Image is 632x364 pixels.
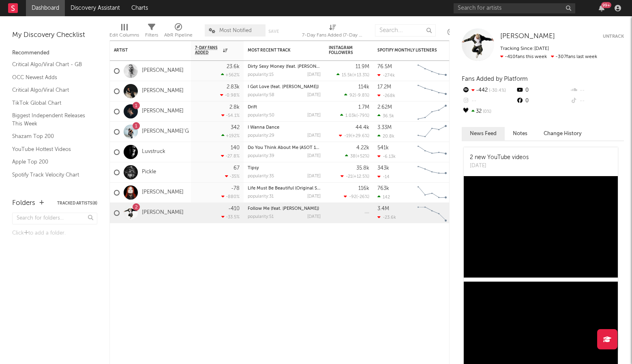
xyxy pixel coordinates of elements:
[356,125,369,130] div: 44.4k
[109,20,139,44] div: Edit Columns
[219,28,252,33] span: Most Notified
[12,48,97,58] div: Recommended
[462,85,516,96] div: -442
[307,93,321,97] div: [DATE]
[302,20,363,44] div: 7-Day Fans Added (7-Day Fans Added)
[231,125,240,130] div: 342
[248,174,274,179] div: popularity: 35
[248,105,321,110] div: Drift
[248,113,274,118] div: popularity: 50
[307,113,321,118] div: [DATE]
[57,201,97,205] button: Tracked Artists(8)
[248,85,319,89] a: I Got Love (feat. [PERSON_NAME])
[339,133,369,138] div: ( )
[248,65,321,69] div: Dirty Sexy Money (feat. Charli XCX & French Montana) - Mesto Remix
[358,105,369,110] div: 1.7M
[344,194,369,199] div: ( )
[231,145,240,151] div: 140
[12,60,89,69] a: Critical Algo/Viral Chart - GB
[377,48,438,53] div: Spotify Monthly Listeners
[377,73,395,78] div: -274k
[142,189,184,196] a: [PERSON_NAME]
[221,214,240,220] div: -33.5 %
[377,206,389,211] div: 3.4M
[12,132,89,141] a: Shazam Top 200
[268,29,279,34] button: Save
[12,170,89,179] a: Spotify Track Velocity Chart
[225,174,240,179] div: -35 %
[248,125,279,130] a: I Wanna Dance
[109,30,139,40] div: Edit Columns
[12,99,89,108] a: TikTok Global Chart
[358,114,368,118] span: -79 %
[12,73,89,82] a: OCC Newest Adds
[454,3,575,13] input: Search for artists
[377,64,392,69] div: 76.5M
[377,194,390,200] div: 142
[350,154,356,159] span: 38
[377,166,389,171] div: 343k
[377,154,396,159] div: -6.13k
[414,162,450,183] svg: Chart title
[307,73,321,77] div: [DATE]
[505,127,536,140] button: Notes
[164,30,193,40] div: A&R Pipeline
[220,93,240,98] div: -0.98 %
[234,166,240,171] div: 67
[307,215,321,219] div: [DATE]
[344,93,369,98] div: ( )
[142,209,184,216] a: [PERSON_NAME]
[164,20,193,44] div: A&R Pipeline
[377,186,389,191] div: 763k
[377,174,390,179] div: -14
[414,183,450,203] svg: Chart title
[221,113,240,118] div: -54.1 %
[349,93,355,98] span: 92
[345,153,369,159] div: ( )
[248,194,274,199] div: popularity: 31
[377,215,396,220] div: -23.6k
[352,134,368,138] span: +29.6 %
[302,30,363,40] div: 7-Day Fans Added (7-Day Fans Added)
[142,149,165,155] a: Luvstruck
[570,96,624,106] div: --
[377,145,389,151] div: 541k
[470,162,529,170] div: [DATE]
[414,122,450,142] svg: Chart title
[248,154,274,158] div: popularity: 39
[500,54,597,59] span: -307 fans last week
[414,142,450,162] svg: Chart title
[142,169,156,176] a: Pickle
[500,33,555,40] span: [PERSON_NAME]
[195,45,221,55] span: 7-Day Fans Added
[248,215,274,219] div: popularity: 51
[12,145,89,154] a: YouTube Hottest Videos
[414,101,450,122] svg: Chart title
[462,127,505,140] button: News Feed
[248,48,309,53] div: Most Recent Track
[500,54,547,59] span: -410 fans this week
[248,186,321,191] div: Life Must Be Beautiful (Original Song From a Movie “Life Must Be Beautiful”)
[142,108,184,115] a: [PERSON_NAME]
[353,174,368,179] span: +12.5 %
[248,207,319,211] a: Follow Me (feat. [PERSON_NAME])
[145,30,158,40] div: Filters
[470,153,529,162] div: 2 new YouTube videos
[358,186,369,191] div: 116k
[414,61,450,81] svg: Chart title
[231,186,240,191] div: -78
[336,72,369,78] div: ( )
[145,20,158,44] div: Filters
[358,84,369,90] div: 114k
[12,157,89,166] a: Apple Top 200
[356,145,369,151] div: 4.22k
[536,127,590,140] button: Change History
[500,46,549,51] span: Tracking Since: [DATE]
[516,85,570,96] div: 0
[462,76,528,82] span: Fans Added by Platform
[228,206,240,211] div: -410
[482,110,491,114] span: 0 %
[248,105,257,110] a: Drift
[12,30,97,40] div: My Discovery Checklist
[346,174,352,179] span: -21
